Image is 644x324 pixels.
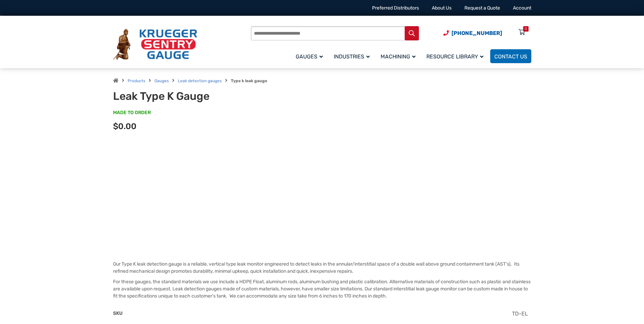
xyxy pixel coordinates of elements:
span: Gauges [296,53,323,60]
a: Resource Library [422,48,490,64]
a: Request a Quote [464,5,500,11]
span: Industries [334,53,370,60]
a: Preferred Distributors [372,5,419,11]
a: About Us [432,5,452,11]
span: TD-EL [512,310,528,317]
p: For these gauges, the standard materials we use include a HDPE Float, aluminum rods, aluminum bus... [113,278,531,300]
img: Krueger Sentry Gauge [113,29,197,60]
a: Contact Us [490,49,531,63]
a: Leak detection gauges [178,78,222,83]
a: Gauges [154,78,169,83]
a: Phone Number (920) 434-8860 [443,29,502,37]
span: Resource Library [426,53,483,60]
a: Account [513,5,531,11]
p: Our Type K leak detection gauge is a reliable, vertical type leak monitor engineered to detect le... [113,260,531,275]
span: $0.00 [113,122,136,131]
a: Products [128,78,145,83]
a: Industries [330,48,376,64]
span: Machining [381,53,416,60]
span: MADE TO ORDER [113,109,151,116]
a: Machining [376,48,422,64]
a: Gauges [292,48,330,64]
h1: Leak Type K Gauge [113,90,280,103]
strong: Type k leak gauge [231,78,267,83]
span: SKU [113,310,123,316]
div: 0 [525,26,527,32]
span: [PHONE_NUMBER] [452,30,502,36]
span: Contact Us [494,53,527,60]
